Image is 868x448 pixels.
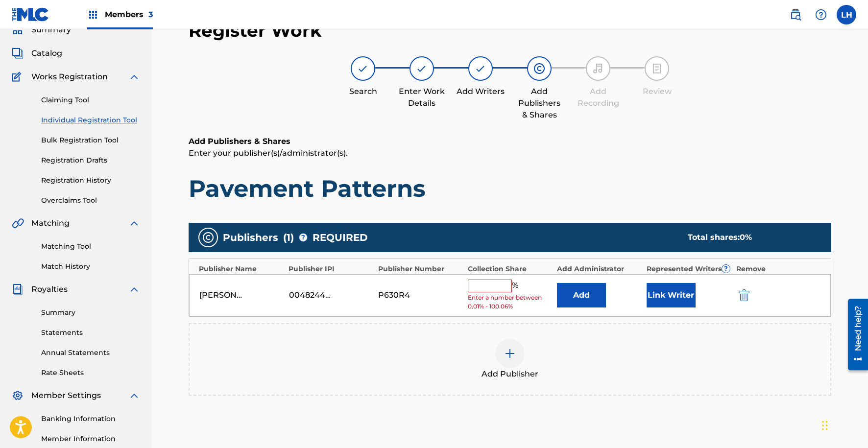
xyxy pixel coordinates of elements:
[482,368,538,380] span: Add Publisher
[468,293,553,311] span: Enter a number between 0.01% - 100.06%
[592,63,604,74] img: step indicator icon for Add Recording
[41,368,140,378] a: Rate Sheets
[31,217,70,229] span: Matching
[475,63,486,74] img: step indicator icon for Add Writers
[357,63,369,74] img: step indicator icon for Search
[651,63,663,74] img: step indicator icon for Review
[790,9,801,21] img: search
[148,10,153,19] span: 3
[574,86,623,109] div: Add Recording
[283,230,294,245] span: ( 1 )
[41,241,140,252] a: Matching Tool
[87,9,99,21] img: Top Rightsholders
[128,71,140,83] img: expand
[31,283,68,295] span: Royalties
[12,217,24,229] img: Matching
[378,264,463,274] div: Publisher Number
[41,348,140,358] a: Annual Statements
[128,283,140,295] img: expand
[128,217,140,229] img: expand
[189,136,831,147] h6: Add Publishers & Shares
[41,135,140,145] a: Bulk Registration Tool
[736,264,821,274] div: Remove
[515,86,564,121] div: Add Publishers & Shares
[841,295,868,374] iframe: Resource Center
[41,175,140,186] a: Registration History
[12,7,49,22] img: MLC Logo
[740,233,752,242] span: 0 %
[12,47,24,59] img: Catalog
[837,5,856,24] div: User Menu
[12,24,24,36] img: Summary
[815,9,827,21] img: help
[12,390,24,401] img: Member Settings
[31,390,101,401] span: Member Settings
[819,401,868,448] iframe: Chat Widget
[557,264,642,274] div: Add Administrator
[739,289,749,301] img: 12a2ab48e56ec057fbd8.svg
[338,86,387,97] div: Search
[313,230,368,245] span: REQUIRED
[416,63,428,74] img: step indicator icon for Enter Work Details
[456,86,505,97] div: Add Writers
[647,264,731,274] div: Represented Writers
[128,390,140,401] img: expand
[41,115,140,125] a: Individual Registration Tool
[811,5,831,24] div: Help
[647,283,696,307] button: Link Writer
[12,24,71,36] a: SummarySummary
[12,283,24,295] img: Royalties
[41,95,140,105] a: Claiming Tool
[189,174,831,203] h1: Pavement Patterns
[632,86,681,97] div: Review
[722,265,730,273] span: ?
[105,9,153,20] span: Members
[468,264,553,274] div: Collection Share
[31,47,62,59] span: Catalog
[557,283,606,307] button: Add
[289,264,373,274] div: Publisher IPI
[512,280,521,292] span: %
[41,414,140,424] a: Banking Information
[12,47,62,59] a: CatalogCatalog
[31,71,108,83] span: Works Registration
[41,155,140,165] a: Registration Drafts
[41,261,140,272] a: Match History
[41,307,140,318] a: Summary
[41,195,140,206] a: Overclaims Tool
[533,63,545,74] img: step indicator icon for Add Publishers & Shares
[41,434,140,444] a: Member Information
[299,234,307,241] span: ?
[189,147,831,159] p: Enter your publisher(s)/administrator(s).
[199,264,284,274] div: Publisher Name
[786,5,805,24] a: Public Search
[223,230,278,245] span: Publishers
[688,232,812,243] div: Total shares:
[504,348,516,359] img: add
[31,24,71,36] span: Summary
[202,232,214,243] img: publishers
[12,71,24,83] img: Works Registration
[189,20,322,42] h2: Register Work
[397,86,446,109] div: Enter Work Details
[822,411,828,440] div: Drag
[41,328,140,338] a: Statements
